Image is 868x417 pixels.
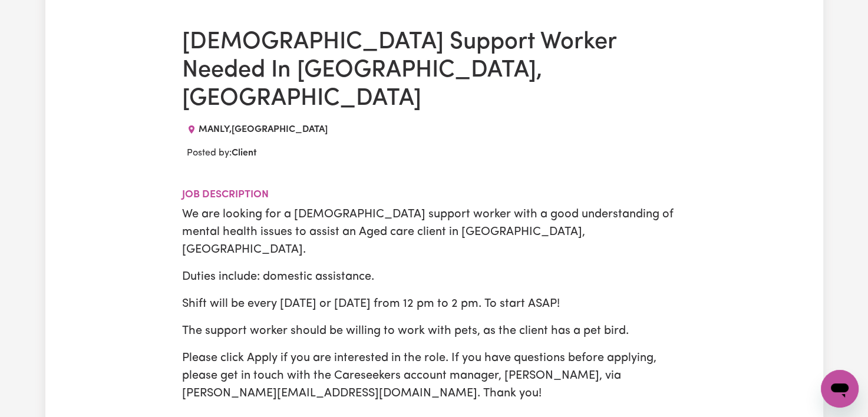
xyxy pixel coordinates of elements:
p: The support worker should be willing to work with pets, as the client has a pet bird. [182,322,687,340]
p: We are looking for a [DEMOGRAPHIC_DATA] support worker with a good understanding of mental health... [182,206,687,259]
div: Job location: MANLY, New South Wales [182,123,332,137]
span: MANLY , [GEOGRAPHIC_DATA] [199,125,328,134]
p: Duties include: domestic assistance. [182,268,687,286]
h2: Job description [182,188,687,201]
b: Client [232,148,257,158]
span: Posted by: [187,148,257,158]
iframe: Button to launch messaging window [821,370,859,408]
p: Shift will be every [DATE] or [DATE] from 12 pm to 2 pm. To start ASAP! [182,295,687,313]
p: Please click Apply if you are interested in the role. If you have questions before applying, plea... [182,349,687,402]
h1: [DEMOGRAPHIC_DATA] Support Worker Needed In [GEOGRAPHIC_DATA], [GEOGRAPHIC_DATA] [182,28,687,113]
